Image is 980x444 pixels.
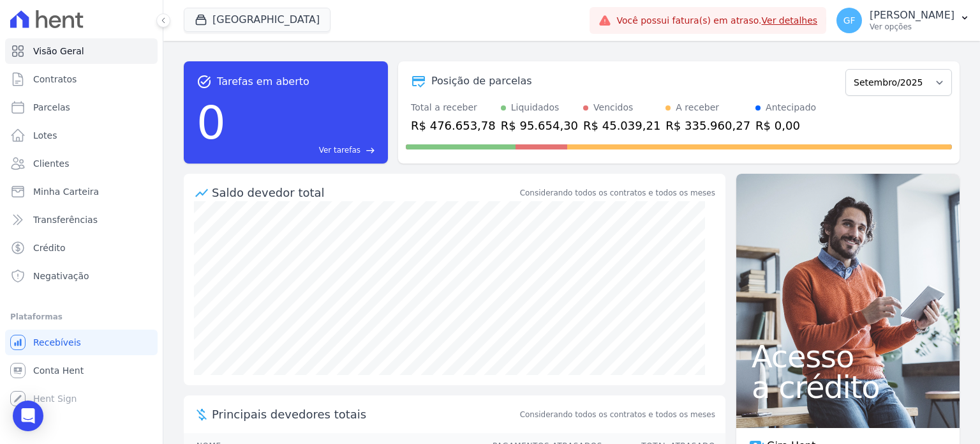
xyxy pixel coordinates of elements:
p: [PERSON_NAME] [870,9,954,22]
span: Considerando todos os contratos e todos os meses [520,409,715,420]
a: Ver detalhes [762,15,818,26]
span: GF [843,16,856,25]
span: Você possui fatura(s) em atraso. [616,14,817,27]
div: R$ 476.653,78 [411,117,496,134]
button: [GEOGRAPHIC_DATA] [184,8,330,32]
a: Recebíveis [5,330,158,355]
a: Conta Hent [5,358,158,383]
a: Visão Geral [5,38,158,64]
a: Negativação [5,263,158,289]
span: task_alt [197,74,212,89]
a: Ver tarefas east [231,144,375,156]
div: Liquidados [511,101,560,114]
span: Minha Carteira [33,185,99,198]
div: Total a receber [411,101,496,114]
a: Minha Carteira [5,179,158,204]
div: R$ 95.654,30 [501,117,578,134]
span: Conta Hent [33,364,84,377]
div: R$ 335.960,27 [665,117,750,134]
span: Ver tarefas [319,144,360,156]
a: Parcelas [5,95,158,120]
span: Acesso [752,341,944,372]
span: Tarefas em aberto [217,74,309,89]
span: Principais devedores totais [212,406,517,423]
div: Antecipado [766,101,816,114]
button: GF [PERSON_NAME] Ver opções [826,3,980,38]
div: Plataformas [10,309,152,325]
span: Clientes [33,157,69,170]
span: Negativação [33,270,89,282]
div: Open Intercom Messenger [13,401,43,431]
div: 0 [197,89,226,156]
span: Crédito [33,241,66,254]
div: Posição de parcelas [431,73,532,89]
span: Contratos [33,73,77,86]
span: a crédito [752,372,944,402]
div: Saldo devedor total [212,184,517,201]
span: Visão Geral [33,45,84,57]
span: Parcelas [33,101,70,114]
div: Considerando todos os contratos e todos os meses [520,187,715,199]
span: east [366,146,375,155]
a: Transferências [5,207,158,233]
p: Ver opções [870,22,954,32]
a: Crédito [5,235,158,261]
span: Transferências [33,213,98,226]
div: R$ 0,00 [755,117,816,134]
div: Vencidos [593,101,633,114]
div: R$ 45.039,21 [583,117,660,134]
a: Lotes [5,123,158,148]
a: Clientes [5,151,158,176]
div: A receber [676,101,719,114]
span: Recebíveis [33,336,81,349]
a: Contratos [5,66,158,92]
span: Lotes [33,129,57,142]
